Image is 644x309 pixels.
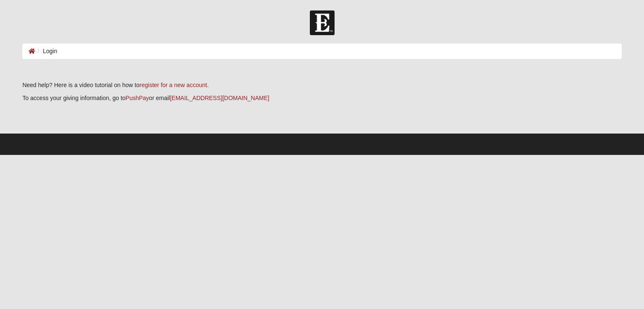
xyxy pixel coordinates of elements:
[125,95,149,101] a: PushPay
[35,47,57,56] li: Login
[140,82,207,88] a: register for a new account
[22,94,621,103] p: To access your giving information, go to or email
[22,81,621,90] p: Need help? Here is a video tutorial on how to .
[310,10,335,35] img: Church of Eleven22 Logo
[170,95,269,101] a: [EMAIL_ADDRESS][DOMAIN_NAME]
